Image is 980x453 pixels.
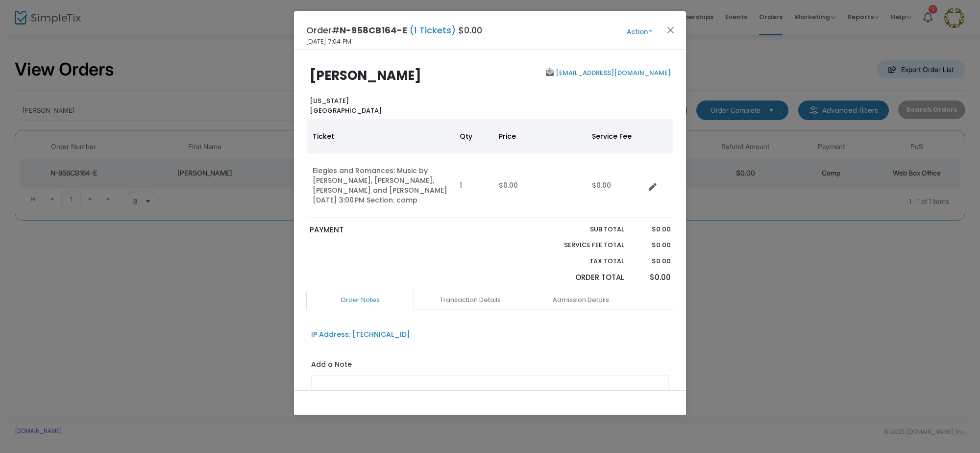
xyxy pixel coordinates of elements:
a: Transaction Details [416,290,524,310]
td: $0.00 [586,153,645,218]
b: [PERSON_NAME] [310,67,421,84]
th: Service Fee [586,119,645,153]
div: Data table [307,119,673,218]
p: $0.00 [634,240,670,250]
p: Service Fee Total [541,240,624,250]
div: IP Address: [TECHNICAL_ID] [311,329,410,340]
p: Sub total [541,225,624,234]
a: [EMAIL_ADDRESS][DOMAIN_NAME] [554,68,671,77]
h4: Order# $0.00 [306,24,482,37]
button: Action [610,26,669,37]
span: N-958CB164-E [340,24,407,36]
td: 1 [454,153,493,218]
span: (1 Tickets) [407,24,458,36]
td: Elegies and Romances: Music by [PERSON_NAME], [PERSON_NAME], [PERSON_NAME] and [PERSON_NAME] [DAT... [307,153,454,218]
a: Admission Details [527,290,635,310]
p: $0.00 [634,225,670,234]
span: [DATE] 7:04 PM [306,37,351,47]
p: $0.00 [634,272,670,283]
p: PAYMENT [310,225,486,236]
b: [US_STATE] [GEOGRAPHIC_DATA] [310,96,382,115]
p: Tax Total [541,256,624,266]
label: Add a Note [311,359,352,372]
p: $0.00 [634,256,670,266]
p: Order Total [541,272,624,283]
th: Price [493,119,586,153]
a: Order Notes [306,290,414,310]
button: Close [664,24,677,36]
td: $0.00 [493,153,586,218]
th: Ticket [307,119,454,153]
th: Qty [454,119,493,153]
